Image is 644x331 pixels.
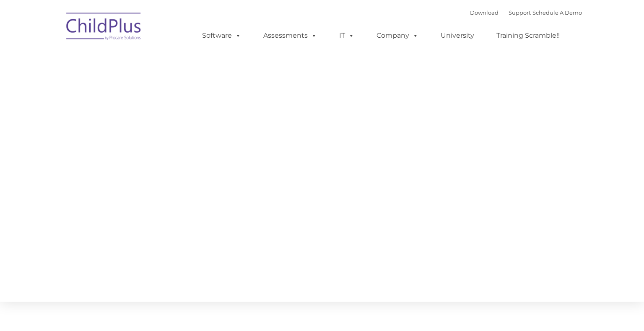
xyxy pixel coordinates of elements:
a: Support [509,9,531,16]
font: | [470,9,582,16]
a: Training Scramble!! [488,27,568,44]
a: IT [331,27,363,44]
img: ChildPlus by Procare Solutions [62,7,146,49]
a: Schedule A Demo [532,9,582,16]
a: University [432,27,483,44]
a: Assessments [255,27,325,44]
a: Software [194,27,249,44]
a: Company [368,27,427,44]
a: Download [470,9,499,16]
